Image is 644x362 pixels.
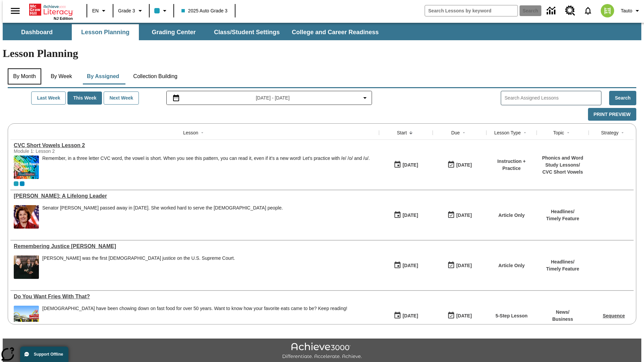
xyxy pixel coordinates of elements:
[391,159,420,171] button: 09/03/25: First time the lesson was available
[361,94,369,102] svg: Collapse Date Range Filter
[588,108,636,121] button: Print Preview
[209,24,285,40] button: Class/Student Settings
[118,7,135,14] span: Grade 3
[140,24,207,40] button: Grading Center
[14,205,39,229] img: Senator Dianne Feinstein of California smiles with the U.S. flag behind her.
[42,205,283,211] div: Senator [PERSON_NAME] passed away in [DATE]. She worked hard to serve the [DEMOGRAPHIC_DATA] people.
[425,5,518,16] input: search field
[391,309,420,322] button: 09/02/25: First time the lesson was available
[407,129,415,137] button: Sort
[451,129,460,136] div: Due
[14,294,376,300] div: Do You Want Fries With That?
[597,2,618,19] button: Select a new avatar
[553,129,564,136] div: Topic
[42,306,347,329] div: Americans have been chowing down on fast food for over 50 years. Want to know how your favorite e...
[540,169,585,176] p: CVC Short Vowels
[552,309,573,316] p: News /
[14,255,39,279] img: Chief Justice Warren Burger, wearing a black robe, holds up his right hand and faces Sandra Day O...
[521,129,529,137] button: Sort
[445,309,474,322] button: 09/02/25: Last day the lesson can be accessed
[601,4,614,17] img: avatar image
[128,68,183,84] button: Collection Building
[445,259,474,272] button: 09/03/25: Last day the lesson can be accessed
[42,156,370,161] p: Remember, in a three letter CVC word, the vowel is short. When you see this pattern, you can read...
[546,258,579,265] p: Headlines /
[42,205,283,229] div: Senator Dianne Feinstein passed away in September 2023. She worked hard to serve the American peo...
[621,7,632,14] span: Tauto
[14,243,376,249] a: Remembering Justice O'Connor, Lessons
[498,262,525,269] p: Article Only
[14,193,376,199] a: Dianne Feinstein: A Lifelong Leader, Lessons
[34,352,63,357] span: Support Offline
[89,5,111,17] button: Language: EN, Select a language
[14,294,376,300] a: Do You Want Fries With That?, Lessons
[20,181,24,186] div: OL 2025 Auto Grade 4
[14,156,39,179] img: CVC Short Vowels Lesson 2.
[402,312,418,320] div: [DATE]
[561,2,579,20] a: Resource Center, Will open in new tab
[286,24,384,40] button: College and Career Readiness
[619,129,627,137] button: Sort
[42,255,235,261] div: [PERSON_NAME] was the first [DEMOGRAPHIC_DATA] justice on the U.S. Supreme Court.
[402,161,418,169] div: [DATE]
[29,2,73,20] div: Home
[256,95,290,102] span: [DATE] - [DATE]
[8,68,41,84] button: By Month
[546,265,579,273] p: Timely Feature
[82,68,124,84] button: By Assigned
[115,5,147,17] button: Grade: Grade 3, Select a grade
[3,47,641,60] h1: Lesson Planning
[391,259,420,272] button: 09/03/25: First time the lesson was available
[169,94,369,102] button: Select the date range menu item
[601,129,619,136] div: Strategy
[540,155,585,169] p: Phonics and Word Study Lessons /
[14,142,376,148] div: CVC Short Vowels Lesson 2
[104,92,139,105] button: Next Week
[609,91,636,105] button: Search
[495,312,528,319] p: 5-Step Lesson
[14,148,114,154] div: Module 1: Lesson 2
[397,129,407,136] div: Start
[603,313,625,318] a: Sequence
[494,129,521,136] div: Lesson Type
[498,212,525,219] p: Article Only
[14,142,376,148] a: CVC Short Vowels Lesson 2, Lessons
[456,312,472,320] div: [DATE]
[618,5,644,17] button: Profile/Settings
[45,68,78,84] button: By Week
[579,2,597,19] a: Notifications
[72,24,139,40] button: Lesson Planning
[552,316,573,323] p: Business
[402,211,418,220] div: [DATE]
[183,129,198,136] div: Lesson
[14,306,39,329] img: One of the first McDonald's stores, with the iconic red sign and golden arches.
[456,211,472,220] div: [DATE]
[67,92,102,105] button: This Week
[92,7,99,14] span: EN
[490,158,533,172] p: Instruction + Practice
[20,347,68,362] button: Support Offline
[14,181,18,186] div: Current Class
[282,343,362,360] img: Achieve3000 Differentiate Accelerate Achieve
[546,215,579,222] p: Timely Feature
[198,129,206,137] button: Sort
[546,208,579,215] p: Headlines /
[54,16,73,20] span: NJ Edition
[14,243,376,249] div: Remembering Justice O'Connor
[5,1,25,21] button: Open side menu
[391,209,420,222] button: 09/03/25: First time the lesson was available
[456,161,472,169] div: [DATE]
[543,2,561,20] a: Data Center
[456,261,472,270] div: [DATE]
[31,92,66,105] button: Last Week
[29,3,73,16] a: Home
[152,5,171,17] button: Class color is light blue. Change class color
[504,93,601,103] input: Search Assigned Lessons
[564,129,572,137] button: Sort
[42,156,370,179] div: Remember, in a three letter CVC word, the vowel is short. When you see this pattern, you can read...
